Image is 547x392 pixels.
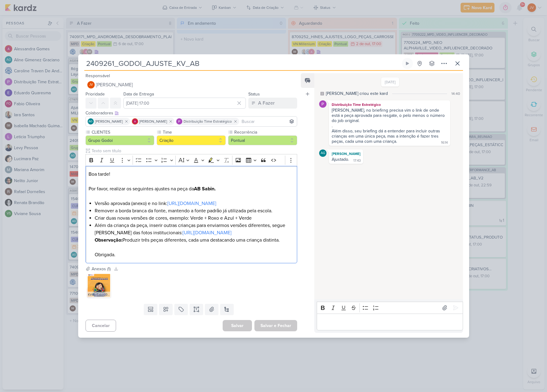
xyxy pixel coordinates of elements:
[330,102,449,108] div: Distribuição Time Estratégico
[132,118,138,124] img: Alessandra Gomes
[92,266,111,272] div: Anexos (1)
[95,237,122,243] strong: Observação:
[317,314,463,330] div: Editor editing area: main
[319,100,326,108] img: Distribuição Time Estratégico
[258,99,275,107] div: A Fazer
[96,81,133,88] span: [PERSON_NAME]
[95,214,294,222] li: Criar duas novas versões de cores, exemplo: Verde + Roxo e Azul + Verde
[248,92,260,97] label: Status
[123,98,246,109] input: Select a date
[86,320,116,332] button: Cancelar
[194,186,216,192] strong: AB Sabin.
[157,135,226,145] button: Criação
[332,123,447,128] div: .
[184,119,232,124] span: Distribuição Time Estratégico
[317,302,463,314] div: Editor toolbar
[87,81,95,88] div: Joney Viana
[326,90,388,97] div: [PERSON_NAME] criou este kard
[86,73,110,78] label: Responsável
[332,157,349,162] div: Ajustado.
[89,171,294,192] p: Boa tarde! Por favor, realizar os seguintes ajustes na peça da
[330,151,362,157] div: [PERSON_NAME]
[183,230,232,236] a: [URL][DOMAIN_NAME]
[86,79,297,90] button: JV [PERSON_NAME]
[91,129,155,135] label: CLIENTES
[162,129,226,135] label: Time
[86,92,105,97] label: Prioridade
[176,118,182,124] img: Distribuição Time Estratégico
[86,110,297,116] div: Colaboradores
[95,207,294,214] li: Remover a borda branca da fonte, mantendo a fonte padrão já utilizada pela escola.
[86,154,297,166] div: Editor toolbar
[89,83,93,87] p: JV
[87,292,111,298] div: KV-Ab-Sabin_03.jpg
[123,92,154,97] label: Data de Entrega
[332,128,441,144] div: Além disso, seu briefing dá a entender para incluir outras crianças em uma única peça, mas a inte...
[87,273,111,298] img: 2U3zZxfo8VuCxnyjuePxrifEvEKqEuxMfEHjr5sd.jpg
[95,119,123,124] span: [PERSON_NAME]
[319,149,326,157] div: Aline Gimenez Graciano
[234,129,297,135] label: Recorrência
[86,166,297,263] div: Editor editing area: main
[441,140,448,145] div: 16:14
[332,108,447,123] div: [PERSON_NAME], no briefirng precisa vim o link de onde está a peça aprovada para resgate, o pelo ...
[248,98,297,109] button: A Fazer
[353,158,361,163] div: 17:43
[240,118,296,125] input: Buscar
[84,58,401,69] input: Kard Sem Título
[95,222,294,258] li: Além da criança da peça, inserir outras crianças para enviarmos versões diferentes, segue [PERSON...
[228,135,297,145] button: Pontual
[95,200,294,207] li: Versão aprovada (anexo) e no link:
[321,152,325,155] p: AG
[405,61,410,66] div: Ligar relógio
[88,118,94,124] div: Aline Gimenez Graciano
[89,120,93,123] p: AG
[90,148,297,154] input: Texto sem título
[451,91,460,96] div: 14:40
[167,200,216,207] a: [URL][DOMAIN_NAME]
[86,135,155,145] button: Grupo Godoi
[139,119,167,124] span: [PERSON_NAME]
